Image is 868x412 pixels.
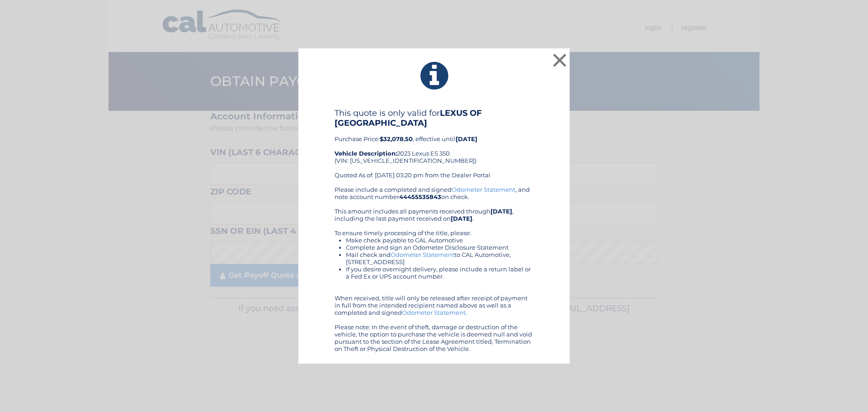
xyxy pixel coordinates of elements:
a: Odometer Statement [391,251,454,258]
li: Mail check and to CAL Automotive, [STREET_ADDRESS] [346,251,533,265]
h4: This quote is only valid for [335,108,533,128]
button: × [551,51,569,69]
strong: Vehicle Description: [335,150,397,157]
b: $32,078.50 [380,135,413,142]
div: Please include a completed and signed , and note account number on check. This amount includes al... [335,186,533,352]
b: [DATE] [451,215,472,222]
b: [DATE] [456,135,477,142]
b: LEXUS OF [GEOGRAPHIC_DATA] [335,108,482,128]
a: Odometer Statement [402,309,466,316]
li: Complete and sign an Odometer Disclosure Statement [346,244,533,251]
a: Odometer Statement [452,186,515,193]
li: If you desire overnight delivery, please include a return label or a Fed Ex or UPS account number. [346,265,533,280]
div: Purchase Price: , effective until 2023 Lexus ES 350 (VIN: [US_VEHICLE_IDENTIFICATION_NUMBER]) Quo... [335,108,533,186]
b: [DATE] [491,208,512,215]
li: Make check payable to CAL Automotive [346,237,533,244]
b: 44455535843 [399,193,441,200]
